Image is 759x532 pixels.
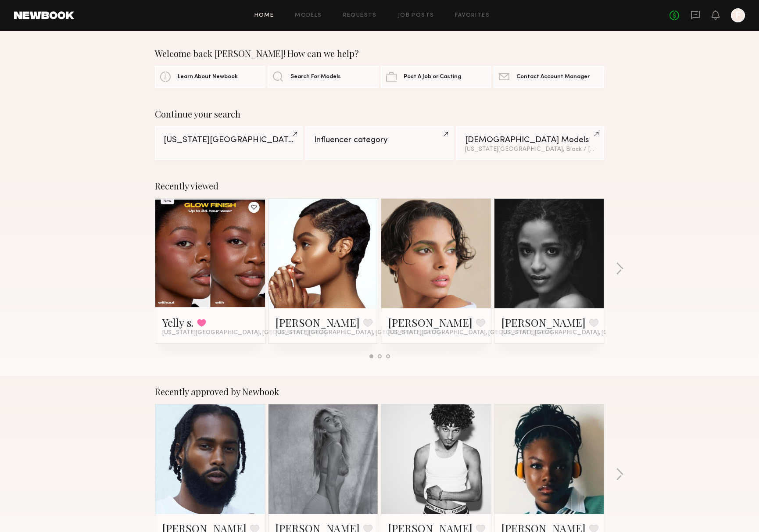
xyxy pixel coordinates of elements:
span: Contact Account Manager [516,74,590,80]
div: Recently approved by Newbook [155,386,604,397]
span: Learn About Newbook [178,74,238,80]
span: [US_STATE][GEOGRAPHIC_DATA], [GEOGRAPHIC_DATA] [388,329,552,336]
a: Yelly s. [162,315,193,329]
a: Search For Models [268,66,378,88]
div: Recently viewed [155,181,604,191]
span: [US_STATE][GEOGRAPHIC_DATA], [GEOGRAPHIC_DATA] [501,329,666,336]
a: [DEMOGRAPHIC_DATA] Models[US_STATE][GEOGRAPHIC_DATA], Black / [DEMOGRAPHIC_DATA] [456,126,604,160]
span: Post A Job or Casting [404,74,461,80]
a: Home [254,13,274,18]
a: Job Posts [398,13,434,18]
a: [PERSON_NAME] [276,315,360,329]
a: Requests [343,13,377,18]
a: F [731,8,745,22]
a: [PERSON_NAME] [501,315,586,329]
a: Contact Account Manager [494,66,604,88]
div: Continue your search [155,109,604,119]
a: [PERSON_NAME] [388,315,473,329]
a: [US_STATE][GEOGRAPHIC_DATA] [155,126,303,160]
a: Post A Job or Casting [381,66,491,88]
div: [DEMOGRAPHIC_DATA] Models [465,136,595,144]
span: Search For Models [290,74,341,80]
div: [US_STATE][GEOGRAPHIC_DATA], Black / [DEMOGRAPHIC_DATA] [465,146,595,153]
div: [US_STATE][GEOGRAPHIC_DATA] [164,136,294,144]
span: [US_STATE][GEOGRAPHIC_DATA], [GEOGRAPHIC_DATA] [276,329,440,336]
div: Influencer category [314,136,444,144]
div: Welcome back [PERSON_NAME]! How can we help? [155,48,604,59]
a: Models [295,13,322,18]
a: Influencer category [305,126,453,160]
span: [US_STATE][GEOGRAPHIC_DATA], [GEOGRAPHIC_DATA] [162,329,326,336]
a: Favorites [455,13,490,18]
a: Learn About Newbook [155,66,265,88]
